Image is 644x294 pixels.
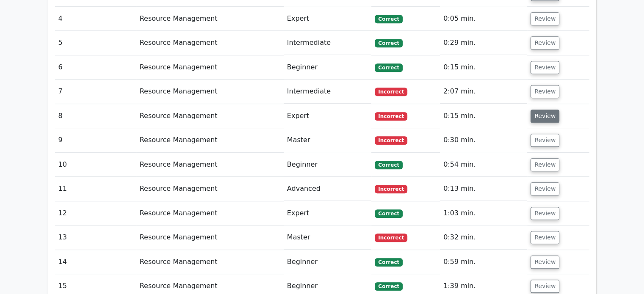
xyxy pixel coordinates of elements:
span: Correct [375,209,402,218]
button: Review [531,36,559,49]
td: Expert [284,201,372,225]
td: 2:07 min. [440,80,527,104]
span: Incorrect [375,136,407,145]
td: 0:13 min. [440,177,527,201]
td: 5 [55,31,136,55]
td: 6 [55,55,136,80]
td: Resource Management [136,55,284,80]
td: 0:30 min. [440,128,527,152]
td: 0:54 min. [440,153,527,177]
td: 0:59 min. [440,250,527,274]
td: Resource Management [136,80,284,104]
button: Review [531,207,559,220]
span: Incorrect [375,88,407,96]
td: Expert [284,7,372,31]
td: Resource Management [136,177,284,201]
td: 12 [55,201,136,225]
td: Resource Management [136,7,284,31]
span: Correct [375,258,402,267]
button: Review [531,280,559,293]
td: Beginner [284,250,372,274]
td: Master [284,225,372,250]
td: Resource Management [136,153,284,177]
td: Master [284,128,372,152]
td: 10 [55,153,136,177]
td: 14 [55,250,136,274]
button: Review [531,110,559,123]
td: 4 [55,7,136,31]
td: Resource Management [136,225,284,250]
td: Resource Management [136,250,284,274]
td: 11 [55,177,136,201]
span: Incorrect [375,234,407,242]
button: Review [531,61,559,74]
td: 0:32 min. [440,225,527,250]
span: Correct [375,161,402,169]
td: 7 [55,80,136,104]
span: Incorrect [375,112,407,121]
button: Review [531,85,559,98]
button: Review [531,158,559,171]
td: Expert [284,104,372,128]
span: Correct [375,63,402,72]
td: Resource Management [136,201,284,225]
span: Correct [375,282,402,291]
td: 13 [55,225,136,250]
td: Advanced [284,177,372,201]
td: 0:29 min. [440,31,527,55]
span: Correct [375,15,402,23]
td: 0:15 min. [440,104,527,128]
td: Beginner [284,153,372,177]
span: Correct [375,39,402,47]
span: Incorrect [375,185,407,193]
td: 0:05 min. [440,7,527,31]
button: Review [531,12,559,25]
td: 9 [55,128,136,152]
td: Beginner [284,55,372,80]
button: Review [531,256,559,269]
td: Intermediate [284,80,372,104]
button: Review [531,134,559,147]
button: Review [531,231,559,244]
td: Intermediate [284,31,372,55]
td: 8 [55,104,136,128]
td: 0:15 min. [440,55,527,80]
td: Resource Management [136,104,284,128]
button: Review [531,182,559,195]
td: Resource Management [136,128,284,152]
td: 1:03 min. [440,201,527,225]
td: Resource Management [136,31,284,55]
